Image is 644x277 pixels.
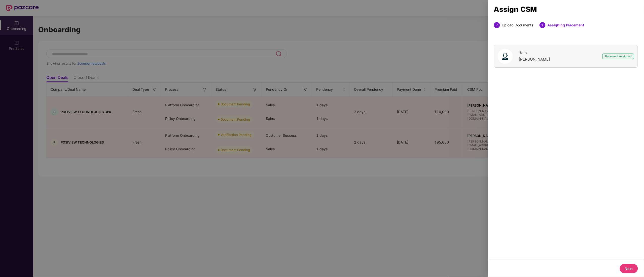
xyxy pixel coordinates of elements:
div: Placement Assigned [602,54,634,59]
span: Name [519,51,550,54]
span: check [495,24,498,27]
span: 2 [542,23,544,27]
div: Upload Documents [502,22,533,28]
div: Assign CSM [494,7,638,12]
img: svg+xml;base64,PHN2ZyB4bWxucz0iaHR0cDovL3d3dy53My5vcmcvMjAwMC9zdmciIHhtbG5zOnhsaW5rPSJodHRwOi8vd3... [498,49,513,64]
button: Next [620,264,638,273]
div: Assigning Placement [548,22,584,28]
span: [PERSON_NAME] [519,57,550,62]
